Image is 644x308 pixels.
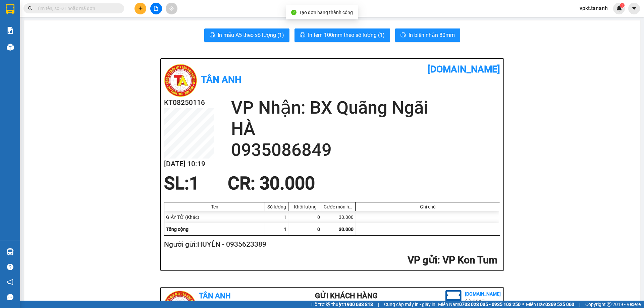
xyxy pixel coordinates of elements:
[465,298,501,306] li: (c) 2017
[138,6,143,11] span: plus
[324,204,354,209] div: Cước món hàng
[428,64,500,75] b: [DOMAIN_NAME]
[311,301,373,308] span: Hỗ trợ kỹ thuật:
[344,302,373,307] strong: 1900 633 818
[579,301,580,308] span: |
[288,211,322,223] div: 0
[166,204,263,209] div: Tên
[164,239,497,250] h2: Người gửi: HUYỀN - 0935623389
[228,173,315,194] span: CR : 30.000
[265,211,288,223] div: 1
[210,32,215,39] span: printer
[339,227,354,232] span: 30.000
[164,253,497,267] h2: : VP Kon Tum
[308,31,385,39] span: In tem 100mm theo số lượng (1)
[37,5,116,12] input: Tìm tên, số ĐT hoặc mã đơn
[357,204,498,209] div: Ghi chú
[204,28,289,42] button: printerIn mẫu A5 theo số lượng (1)
[164,211,265,223] div: GIẤY TỜ (Khác)
[438,301,521,308] span: Miền Nam
[164,173,189,194] span: SL:
[384,301,436,308] span: Cung cấp máy in - giấy in:
[164,159,214,170] h2: [DATE] 10:19
[6,4,14,14] img: logo-vxr
[291,10,297,15] span: check-circle
[574,4,613,12] span: vpkt.tananh
[315,292,378,300] b: Gửi khách hàng
[621,3,623,8] span: 1
[154,6,158,11] span: file-add
[7,27,14,34] img: solution-icon
[631,5,637,11] span: caret-down
[7,248,14,255] img: warehouse-icon
[294,28,390,42] button: printerIn tem 100mm theo số lượng (1)
[164,97,214,108] h2: KT08250116
[135,3,146,14] button: plus
[322,211,356,223] div: 30.000
[201,74,241,85] b: Tân Anh
[300,32,305,39] span: printer
[317,227,320,232] span: 0
[7,44,14,51] img: warehouse-icon
[231,139,500,161] h2: 0935086849
[465,291,501,297] b: [DOMAIN_NAME]
[408,254,437,266] span: VP gửi
[459,302,521,307] strong: 0708 023 035 - 0935 103 250
[620,3,625,8] sup: 1
[545,302,574,307] strong: 0369 525 060
[299,10,353,15] span: Tạo đơn hàng thành công
[267,204,286,209] div: Số lượng
[628,3,640,14] button: caret-down
[199,292,231,300] b: Tân Anh
[395,28,460,42] button: printerIn biên nhận 80mm
[445,290,462,306] img: logo.jpg
[290,204,320,209] div: Khối lượng
[400,32,406,39] span: printer
[231,97,500,118] h2: VP Nhận: BX Quãng Ngãi
[164,64,198,97] img: logo.jpg
[284,227,286,232] span: 1
[218,31,284,39] span: In mẫu A5 theo số lượng (1)
[28,6,33,11] span: search
[7,279,13,285] span: notification
[231,118,500,139] h2: HÀ
[378,301,379,308] span: |
[189,173,199,194] span: 1
[409,31,455,39] span: In biên nhận 80mm
[150,3,162,14] button: file-add
[526,301,574,308] span: Miền Bắc
[166,227,189,232] span: Tổng cộng
[166,3,177,14] button: aim
[7,294,13,300] span: message
[616,5,622,11] img: icon-new-feature
[522,303,524,306] span: ⚪️
[169,6,174,11] span: aim
[607,302,611,307] span: copyright
[7,264,13,270] span: question-circle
